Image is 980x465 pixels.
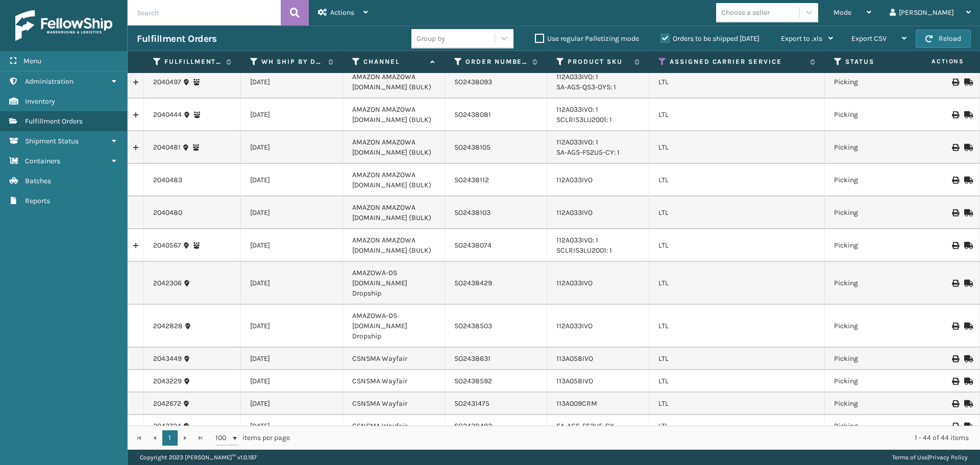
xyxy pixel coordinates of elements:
[137,33,216,45] h3: Fulfillment Orders
[304,433,969,443] div: 1 - 44 of 44 items
[670,57,805,66] label: Assigned Carrier Service
[825,197,927,229] td: Picking
[952,209,958,216] i: Print BOL
[649,393,825,415] td: LTL
[445,415,547,437] td: SO2438492
[215,430,290,446] span: items per page
[952,111,958,118] i: Print BOL
[445,305,547,348] td: SO2438503
[153,278,182,288] a: 2042306
[25,117,83,126] span: Fulfillment Orders
[153,175,182,185] a: 2040483
[330,8,354,17] span: Actions
[153,376,182,386] a: 2043229
[556,322,593,330] a: 112A033IVO
[343,229,445,262] td: AMAZON AMAZOWA [DOMAIN_NAME] (BULK)
[964,355,970,362] i: Mark as Shipped
[445,262,547,305] td: SO2438429
[556,377,593,385] a: 113A058IVO
[153,421,181,431] a: 2042724
[964,280,970,287] i: Mark as Shipped
[153,77,181,87] a: 2040497
[25,97,55,106] span: Inventory
[649,164,825,197] td: LTL
[649,415,825,437] td: LTL
[343,415,445,437] td: CSNSMA Wayfair
[241,131,343,164] td: [DATE]
[568,57,629,66] label: Product SKU
[929,454,968,461] a: Privacy Policy
[445,393,547,415] td: SO2431475
[343,348,445,370] td: CSNSMA Wayfair
[153,321,183,331] a: 2042828
[153,354,182,364] a: 2043449
[964,144,970,151] i: Mark as Shipped
[241,229,343,262] td: [DATE]
[416,33,445,44] div: Group by
[892,454,927,461] a: Terms of Use
[25,197,50,205] span: Reports
[964,209,970,216] i: Mark as Shipped
[556,83,616,91] a: SA-AGS-QS3-OYS: 1
[445,131,547,164] td: SO2438105
[25,77,73,86] span: Administration
[556,105,598,114] a: 112A033IVO: 1
[556,399,597,408] a: 113A009CRM
[964,423,970,430] i: Mark as Shipped
[964,177,970,184] i: Mark as Shipped
[556,115,612,124] a: SCLRIS3LU2001: 1
[15,10,112,41] img: logo
[825,164,927,197] td: Picking
[153,399,181,409] a: 2042672
[241,348,343,370] td: [DATE]
[825,305,927,348] td: Picking
[556,138,598,146] a: 112A033IVO: 1
[649,370,825,393] td: LTL
[851,34,887,43] span: Export CSV
[261,57,323,66] label: WH Ship By Date
[964,111,970,118] i: Mark as Shipped
[825,262,927,305] td: Picking
[343,197,445,229] td: AMAZON AMAZOWA [DOMAIN_NAME] (BULK)
[649,305,825,348] td: LTL
[241,370,343,393] td: [DATE]
[964,323,970,330] i: Mark as Shipped
[556,176,593,184] a: 112A033IVO
[952,242,958,249] i: Print BOL
[241,164,343,197] td: [DATE]
[162,430,178,446] a: 1
[153,110,182,120] a: 2040444
[952,280,958,287] i: Print BOL
[964,242,970,249] i: Mark as Shipped
[952,144,958,151] i: Print BOL
[649,197,825,229] td: LTL
[241,197,343,229] td: [DATE]
[343,66,445,99] td: AMAZON AMAZOWA [DOMAIN_NAME] (BULK)
[825,66,927,99] td: Picking
[825,131,927,164] td: Picking
[952,378,958,385] i: Print BOL
[241,262,343,305] td: [DATE]
[952,423,958,430] i: Print BOL
[343,262,445,305] td: AMAZOWA-DS [DOMAIN_NAME] Dropship
[556,208,593,217] a: 112A033IVO
[556,279,593,287] a: 112A033IVO
[241,66,343,99] td: [DATE]
[964,378,970,385] i: Mark as Shipped
[649,131,825,164] td: LTL
[445,229,547,262] td: SO2438074
[649,262,825,305] td: LTL
[445,197,547,229] td: SO2438103
[343,305,445,348] td: AMAZOWA-DS [DOMAIN_NAME] Dropship
[952,79,958,86] i: Print BOL
[649,229,825,262] td: LTL
[556,354,593,363] a: 113A058IVO
[343,131,445,164] td: AMAZON AMAZOWA [DOMAIN_NAME] (BULK)
[649,99,825,131] td: LTL
[964,400,970,407] i: Mark as Shipped
[445,370,547,393] td: SO2438592
[153,142,181,153] a: 2040481
[899,53,970,70] span: Actions
[363,57,425,66] label: Channel
[916,30,971,48] button: Reload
